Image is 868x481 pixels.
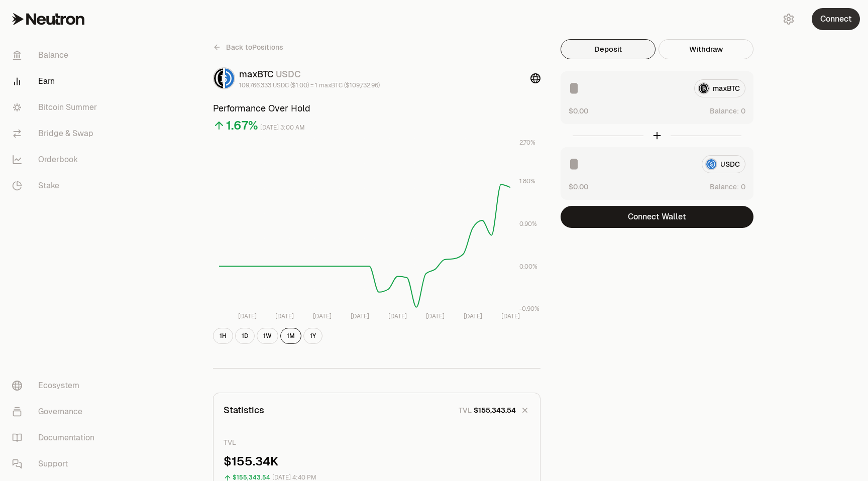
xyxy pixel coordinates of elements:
[213,39,283,55] a: Back toPositions
[276,68,301,80] span: USDC
[812,8,860,30] button: Connect
[225,68,234,88] img: USDC Logo
[459,405,472,415] p: TVL
[388,312,407,320] tspan: [DATE]
[426,312,445,320] tspan: [DATE]
[501,312,520,320] tspan: [DATE]
[226,42,283,52] span: Back to Positions
[238,312,257,320] tspan: [DATE]
[710,182,739,192] span: Balance:
[275,312,294,320] tspan: [DATE]
[224,403,264,417] p: Statistics
[4,173,108,199] a: Stake
[659,39,753,59] button: Withdraw
[519,263,537,271] tspan: 0.00%
[224,453,530,469] div: $155.34K
[4,42,108,68] a: Balance
[224,437,530,447] p: TVL
[260,122,305,134] div: [DATE] 3:00 AM
[239,67,380,81] div: maxBTC
[561,39,656,59] button: Deposit
[4,94,108,121] a: Bitcoin Summer
[226,117,258,134] div: 1.67%
[569,105,588,116] button: $0.00
[4,121,108,147] a: Bridge & Swap
[4,425,108,451] a: Documentation
[257,328,278,344] button: 1W
[214,68,223,88] img: maxBTC Logo
[213,393,540,427] button: StatisticsTVL$155,343.54
[519,139,535,147] tspan: 2.70%
[239,81,380,89] div: 109,766.333 USDC ($1.00) = 1 maxBTC ($109,732.96)
[710,106,739,116] span: Balance:
[4,147,108,173] a: Orderbook
[213,101,540,115] h3: Performance Over Hold
[313,312,332,320] tspan: [DATE]
[519,177,535,185] tspan: 1.80%
[4,373,108,399] a: Ecosystem
[561,206,753,228] button: Connect Wallet
[213,328,233,344] button: 1H
[519,220,537,228] tspan: 0.90%
[4,68,108,94] a: Earn
[519,305,539,313] tspan: -0.90%
[303,328,322,344] button: 1Y
[474,405,516,415] span: $155,343.54
[464,312,482,320] tspan: [DATE]
[351,312,369,320] tspan: [DATE]
[4,399,108,425] a: Governance
[235,328,255,344] button: 1D
[4,451,108,477] a: Support
[280,328,301,344] button: 1M
[569,181,588,192] button: $0.00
